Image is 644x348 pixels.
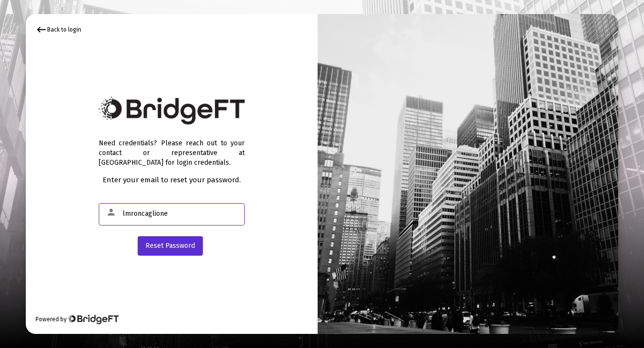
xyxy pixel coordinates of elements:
mat-icon: keyboard_backspace [36,24,47,35]
button: Reset Password [138,236,203,256]
img: Bridge Financial Technology Logo [99,97,245,124]
img: Bridge Financial Technology Logo [68,314,119,324]
div: Enter your email to reset your password. [99,175,245,185]
input: Email [123,210,239,218]
div: Powered by [36,314,119,324]
mat-icon: person [106,207,118,218]
div: Back to login [36,24,81,35]
span: Reset Password [145,242,195,250]
div: Need credentials? Please reach out to your contact or representative at [GEOGRAPHIC_DATA] for log... [99,129,245,168]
